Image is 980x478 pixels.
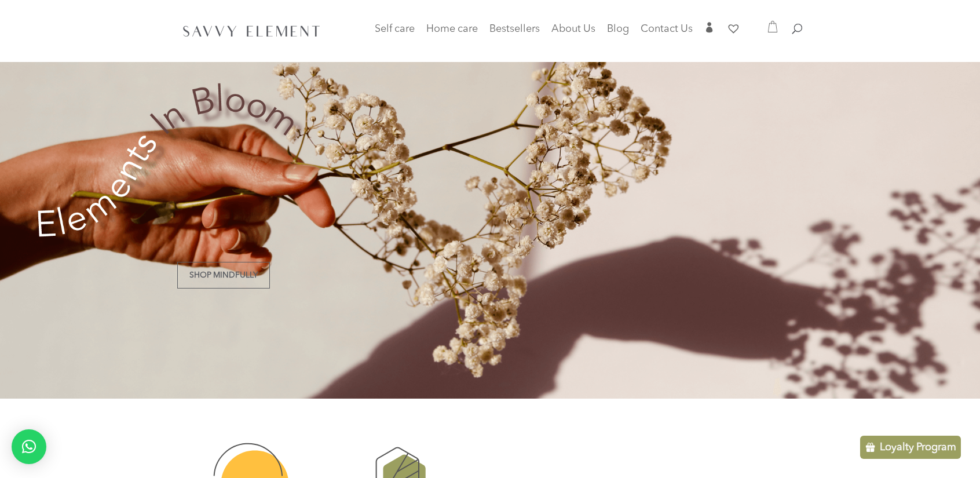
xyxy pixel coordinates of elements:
[489,24,540,34] span: Bestsellers
[641,25,693,41] a: Contact Us
[607,25,629,41] a: Blog
[551,24,595,34] span: About Us
[704,22,715,32] span: 
[880,440,956,454] p: Loyalty Program
[375,24,415,34] span: Self care
[426,24,478,34] span: Home care
[607,24,629,34] span: Blog
[180,21,323,40] img: SavvyElement
[551,25,595,41] a: About Us
[426,25,478,48] a: Home care
[704,22,715,41] a: 
[489,25,540,41] a: Bestsellers
[641,24,693,34] span: Contact Us
[177,262,270,289] a: Shop Mindfully
[375,25,415,48] a: Self care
